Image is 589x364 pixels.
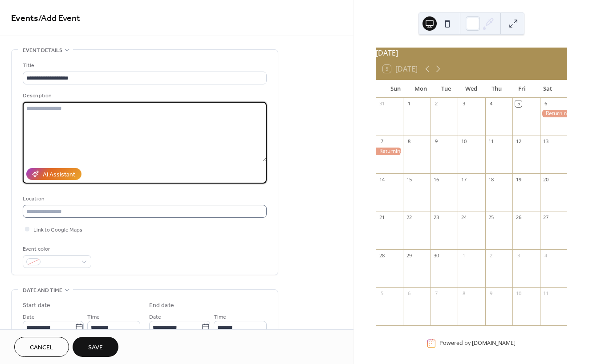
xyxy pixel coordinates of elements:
div: AI Assistant [43,170,75,180]
div: 24 [460,214,467,221]
div: 3 [460,100,467,107]
div: Sun [383,80,408,98]
div: 9 [488,290,495,296]
div: 4 [488,100,495,107]
div: 1 [460,252,467,259]
span: Date and time [23,286,62,295]
div: Location [23,194,265,204]
div: Thu [484,80,509,98]
a: Events [11,10,38,27]
div: Powered by [439,340,516,347]
div: 7 [378,138,385,145]
div: 10 [515,290,522,296]
span: Date [23,312,35,322]
div: 13 [543,138,549,145]
div: 25 [488,214,495,221]
div: 30 [433,252,440,259]
div: Event color [23,244,89,254]
div: 29 [406,252,412,259]
div: End date [149,301,174,310]
div: Sat [535,80,560,98]
div: 21 [378,214,385,221]
div: 1 [406,100,412,107]
div: 16 [433,176,440,183]
div: 2 [488,252,495,259]
div: 11 [488,138,495,145]
div: 7 [433,290,440,296]
div: 20 [543,176,549,183]
span: / Add Event [38,10,80,27]
a: [DOMAIN_NAME] [472,340,516,347]
div: 14 [378,176,385,183]
div: 17 [460,176,467,183]
div: 12 [515,138,522,145]
button: Cancel [14,337,69,357]
div: 15 [406,176,412,183]
div: Mon [408,80,434,98]
div: 27 [543,214,549,221]
div: 5 [515,100,522,107]
div: 19 [515,176,522,183]
div: 22 [406,214,412,221]
div: 11 [543,290,549,296]
div: 28 [378,252,385,259]
div: 9 [433,138,440,145]
div: 8 [460,290,467,296]
div: 23 [433,214,440,221]
div: Wed [459,80,484,98]
span: Date [149,312,161,322]
div: 31 [378,100,385,107]
div: 6 [406,290,412,296]
div: Title [23,61,265,70]
div: 5 [378,290,385,296]
span: Save [88,343,103,352]
span: Time [87,312,100,322]
div: 10 [460,138,467,145]
div: 6 [543,100,549,107]
div: [DATE] [376,48,567,58]
button: Save [73,337,118,357]
span: Cancel [30,343,53,352]
div: Fri [509,80,535,98]
span: Link to Google Maps [33,225,82,235]
div: Returning Home [376,148,403,155]
div: Returning Home [540,110,567,117]
div: 26 [515,214,522,221]
div: 8 [406,138,412,145]
div: 18 [488,176,495,183]
div: Start date [23,301,50,310]
span: Time [214,312,226,322]
button: AI Assistant [26,168,81,180]
div: Description [23,91,265,100]
div: 2 [433,100,440,107]
div: 4 [543,252,549,259]
div: 3 [515,252,522,259]
span: Event details [23,46,62,55]
div: Tue [434,80,459,98]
